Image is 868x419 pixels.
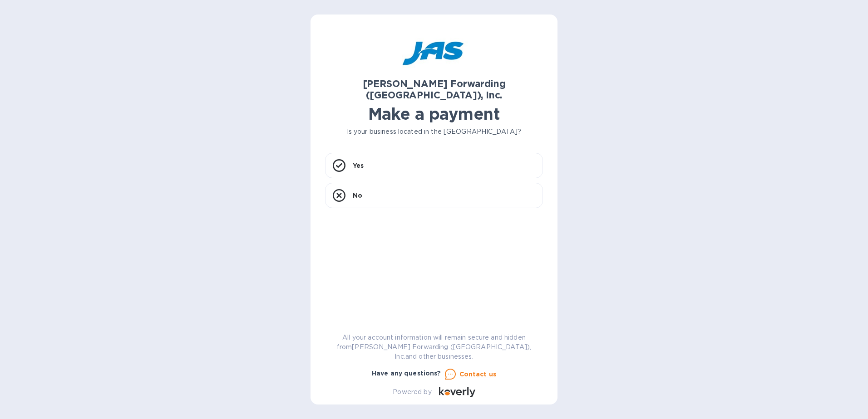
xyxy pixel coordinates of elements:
[325,104,543,123] h1: Make a payment
[363,78,506,101] b: [PERSON_NAME] Forwarding ([GEOGRAPHIC_DATA]), Inc.
[393,387,431,397] p: Powered by
[353,191,362,200] p: No
[353,161,364,170] p: Yes
[325,127,543,136] p: Is your business located in the [GEOGRAPHIC_DATA]?
[372,370,441,377] b: Have any questions?
[459,370,497,378] u: Contact us
[325,333,543,361] p: All your account information will remain secure and hidden from [PERSON_NAME] Forwarding ([GEOGRA...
